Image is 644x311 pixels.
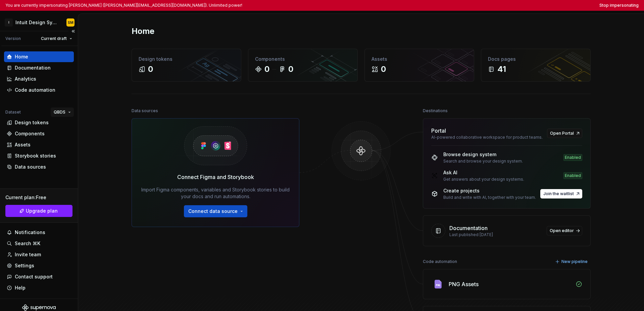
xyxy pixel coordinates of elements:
[371,56,467,62] div: Assets
[4,150,74,161] a: Storybook stories
[15,119,49,126] div: Design tokens
[255,56,351,62] div: Components
[15,240,40,247] div: Search ⌘K
[561,259,588,264] span: New pipeline
[5,205,72,217] button: Upgrade plan
[15,284,26,291] div: Help
[497,64,506,75] div: 41
[68,27,78,36] button: Collapse sidebar
[381,64,386,75] div: 0
[431,135,543,140] div: AI-powered collaborative workspace for product teams.
[4,128,74,139] a: Components
[443,187,536,194] div: Create projects
[41,36,67,41] span: Current draft
[15,141,31,148] div: Assets
[443,169,524,176] div: Ask AI
[5,36,21,41] div: Version
[132,26,154,37] h2: Home
[481,49,591,82] a: Docs pages41
[15,130,45,137] div: Components
[4,260,74,271] a: Settings
[547,129,582,138] a: Open Portal
[264,64,269,75] div: 0
[563,154,582,161] div: Enabled
[599,3,639,8] button: Stop impersonating
[15,19,58,26] div: Intuit Design System
[4,62,74,73] a: Documentation
[540,189,582,198] button: Join the waitlist
[4,139,74,150] a: Assets
[15,229,45,236] div: Notifications
[550,228,574,233] span: Open editor
[4,85,74,95] a: Code automation
[15,164,46,170] div: Data sources
[15,251,41,258] div: Invite team
[288,64,293,75] div: 0
[139,56,234,62] div: Design tokens
[1,15,77,30] button: IIntuit Design SystemSM
[364,49,474,82] a: Assets0
[22,304,56,311] svg: Supernova Logo
[5,3,242,8] p: You are currently impersonating [PERSON_NAME] ([PERSON_NAME][EMAIL_ADDRESS][DOMAIN_NAME]). Unlimi...
[15,76,36,82] div: Analytics
[5,194,72,201] div: Current plan : Free
[547,226,582,235] a: Open editor
[15,87,55,93] div: Code automation
[248,49,358,82] a: Components00
[563,172,582,179] div: Enabled
[15,152,56,159] div: Storybook stories
[4,271,74,282] button: Contact support
[15,64,51,71] div: Documentation
[4,162,74,172] a: Data sources
[38,34,75,43] button: Current draft
[4,227,74,238] button: Notifications
[26,208,58,214] span: Upgrade plan
[15,262,34,269] div: Settings
[449,232,543,237] div: Last published [DATE]
[4,117,74,128] a: Design tokens
[488,56,584,62] div: Docs pages
[15,53,28,60] div: Home
[543,191,574,196] span: Join the waitlist
[443,159,523,164] div: Search and browse your design system.
[4,282,74,293] button: Help
[550,131,574,136] span: Open Portal
[4,51,74,62] a: Home
[4,238,74,249] button: Search ⌘K
[449,280,479,288] div: PNG Assets
[184,205,247,217] button: Connect data source
[141,186,290,200] div: Import Figma components, variables and Storybook stories to build your docs and run automations.
[132,106,158,116] div: Data sources
[423,106,448,116] div: Destinations
[449,224,488,232] div: Documentation
[54,109,65,115] span: QBDS
[148,64,153,75] div: 0
[132,49,241,82] a: Design tokens0
[5,18,13,27] div: I
[431,127,446,135] div: Portal
[15,273,53,280] div: Contact support
[443,151,523,158] div: Browse design system
[5,109,21,115] div: Dataset
[443,195,536,200] div: Build and write with AI, together with your team.
[553,257,591,266] button: New pipeline
[4,249,74,260] a: Invite team
[423,257,457,266] div: Code automation
[177,173,254,181] div: Connect Figma and Storybook
[4,74,74,84] a: Analytics
[51,107,74,117] button: QBDS
[188,208,238,215] span: Connect data source
[68,20,73,25] div: SM
[443,177,524,182] div: Get answers about your design systems.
